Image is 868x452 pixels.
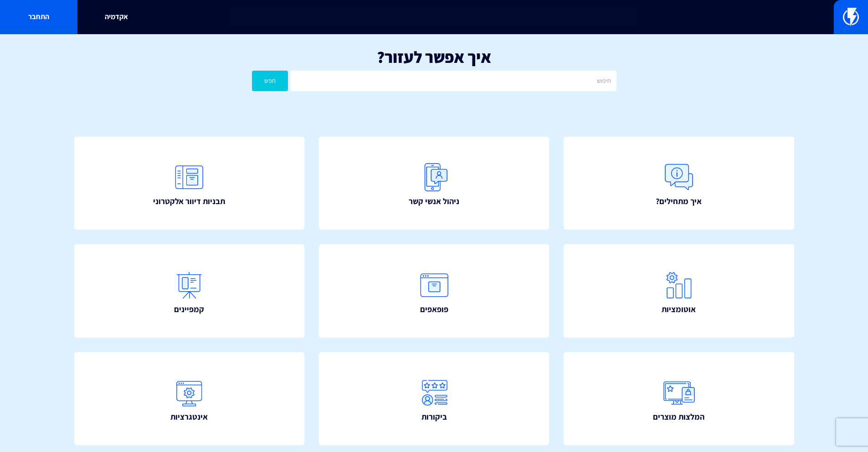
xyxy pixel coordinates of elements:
[252,71,288,91] button: חפש
[74,137,305,230] a: תבניות דיוור אלקטרוני
[662,303,696,315] span: אוטומציות
[409,195,459,207] span: ניהול אנשי קשר
[420,303,448,315] span: פופאפים
[74,244,305,338] a: קמפיינים
[319,352,550,446] a: ביקורות
[170,411,208,423] span: אינטגרציות
[319,244,550,338] a: פופאפים
[564,244,794,338] a: אוטומציות
[74,352,305,446] a: אינטגרציות
[656,195,702,207] span: איך מתחילים?
[421,411,447,423] span: ביקורות
[229,7,639,28] input: חיפוש מהיר...
[319,137,550,230] a: ניהול אנשי קשר
[653,411,704,423] span: המלצות מוצרים
[14,48,854,66] h1: איך אפשר לעזור?
[564,352,794,446] a: המלצות מוצרים
[564,137,794,230] a: איך מתחילים?
[174,303,204,315] span: קמפיינים
[290,71,616,91] input: חיפוש
[153,195,225,207] span: תבניות דיוור אלקטרוני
